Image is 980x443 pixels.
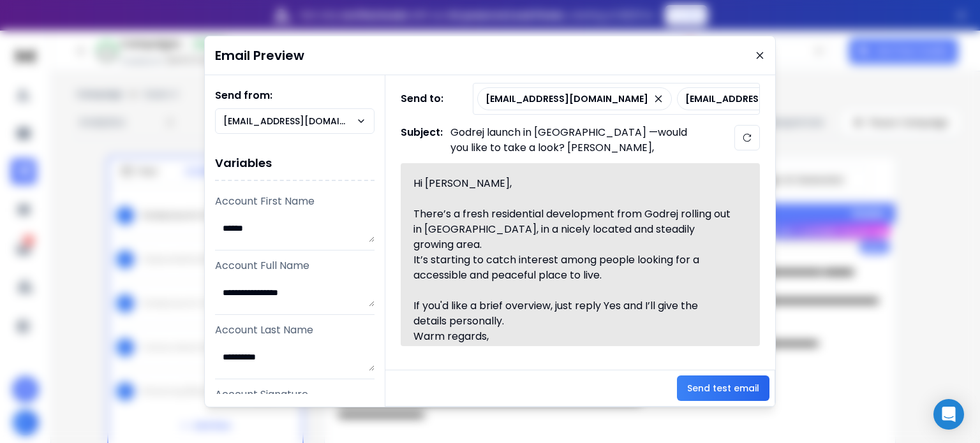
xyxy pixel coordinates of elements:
p: [EMAIL_ADDRESS][DOMAIN_NAME] [223,115,356,127]
p: Godrej launch in [GEOGRAPHIC_DATA] —would you like to take a look? [PERSON_NAME], [450,125,706,156]
p: Account Signature [215,387,375,402]
h1: Send to: [401,91,452,106]
h1: Variables [215,147,375,181]
h1: Email Preview [215,47,304,64]
p: Account Full Name [215,258,375,273]
button: Send test email [677,375,769,401]
div: Open Intercom Messenger [933,399,964,430]
p: [EMAIL_ADDRESS][DOMAIN_NAME] [685,92,848,105]
div: Hi [PERSON_NAME], There’s a fresh residential development from Godrej rolling out in [GEOGRAPHIC_... [413,176,732,334]
p: Account First Name [215,194,375,209]
h1: Subject: [401,125,443,156]
p: [EMAIL_ADDRESS][DOMAIN_NAME] [486,92,648,105]
p: Account Last Name [215,323,375,338]
h1: Send from: [215,88,375,103]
